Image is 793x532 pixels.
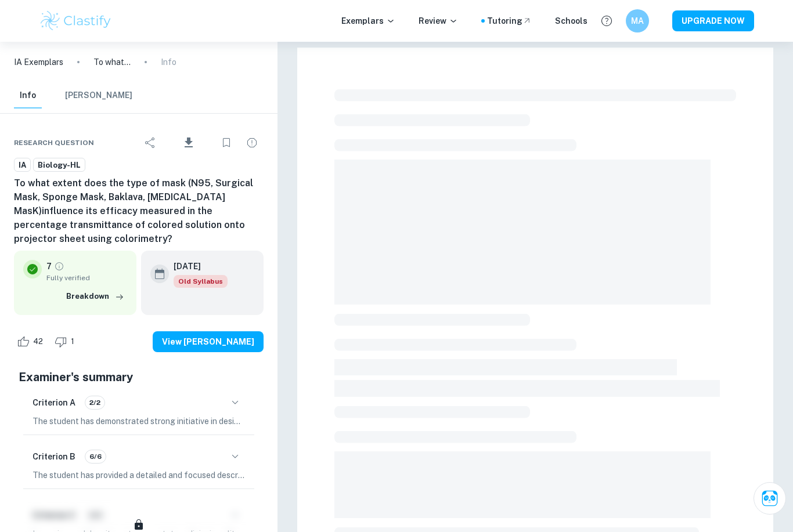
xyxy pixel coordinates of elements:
[341,15,395,27] p: Exemplars
[240,131,264,154] div: Report issue
[52,332,81,351] div: Dislike
[14,332,49,351] div: Like
[64,336,81,348] span: 1
[597,11,617,31] button: Help and Feedback
[161,56,176,68] p: Info
[419,15,458,27] p: Review
[153,331,264,352] button: View [PERSON_NAME]
[754,482,786,515] button: Ask Clai
[63,288,127,305] button: Breakdown
[19,368,259,386] h5: Examiner's summary
[33,450,75,463] h6: Criterion B
[33,396,75,409] h6: Criterion A
[39,9,113,32] img: Clastify logo
[33,158,85,172] a: Biology-HL
[27,336,49,348] span: 42
[174,275,228,288] div: Starting from the May 2025 session, the Biology IA requirements have changed. It's OK to refer to...
[672,10,754,31] button: UPGRADE NOW
[65,83,132,108] button: [PERSON_NAME]
[33,415,245,428] p: The student has demonstrated strong initiative in designing and conducting the study, as evidence...
[15,160,30,171] span: IA
[164,128,212,158] div: Download
[85,451,106,462] span: 6/6
[174,260,218,273] h6: [DATE]
[626,9,649,32] button: MA
[139,131,162,154] div: Share
[555,15,587,27] a: Schools
[487,15,532,27] a: Tutoring
[54,261,64,272] a: Grade fully verified
[14,158,31,172] a: IA
[93,56,131,68] p: To what extent does the type of mask (N95, Surgical Mask, Sponge Mask, Baklava, [MEDICAL_DATA] Ma...
[14,137,94,148] span: Research question
[33,469,245,482] p: The student has provided a detailed and focused description of the main topic and research questi...
[14,56,63,68] a: IA Exemplars
[46,273,127,283] span: Fully verified
[215,131,238,154] div: Bookmark
[631,15,644,27] h6: MA
[34,160,85,171] span: Biology-HL
[85,397,104,408] span: 2/2
[174,275,228,288] span: Old Syllabus
[14,83,42,108] button: Info
[46,260,52,273] p: 7
[14,176,264,246] h6: To what extent does the type of mask (N95, Surgical Mask, Sponge Mask, Baklava, [MEDICAL_DATA] Ma...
